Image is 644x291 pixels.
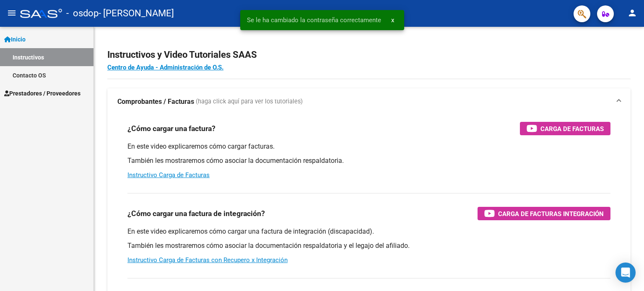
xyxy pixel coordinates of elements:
span: Carga de Facturas Integración [498,209,604,219]
a: Instructivo Carga de Facturas [127,171,210,179]
span: x [391,16,394,24]
strong: Comprobantes / Facturas [117,97,194,106]
button: x [384,13,401,28]
p: En este video explicaremos cómo cargar una factura de integración (discapacidad). [127,227,610,236]
h3: ¿Cómo cargar una factura de integración? [127,208,265,219]
p: También les mostraremos cómo asociar la documentación respaldatoria. [127,156,610,165]
mat-icon: menu [7,8,17,18]
button: Carga de Facturas Integración [478,207,610,220]
mat-icon: person [627,8,637,18]
h2: Instructivos y Video Tutoriales SAAS [107,47,631,63]
span: (haga click aquí para ver los tutoriales) [196,97,303,106]
span: Inicio [4,35,26,44]
h3: ¿Cómo cargar una factura? [127,123,216,134]
span: Prestadores / Proveedores [4,89,80,98]
div: Open Intercom Messenger [615,263,636,283]
p: También les mostraremos cómo asociar la documentación respaldatoria y el legajo del afiliado. [127,241,610,250]
a: Centro de Ayuda - Administración de O.S. [107,64,223,71]
span: - [PERSON_NAME] [99,4,174,23]
span: - osdop [66,4,99,23]
button: Carga de Facturas [520,122,610,135]
p: En este video explicaremos cómo cargar facturas. [127,142,610,151]
a: Instructivo Carga de Facturas con Recupero x Integración [127,256,288,264]
span: Carga de Facturas [540,124,604,134]
span: Se le ha cambiado la contraseña correctamente [247,16,381,24]
mat-expansion-panel-header: Comprobantes / Facturas (haga click aquí para ver los tutoriales) [107,88,631,115]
